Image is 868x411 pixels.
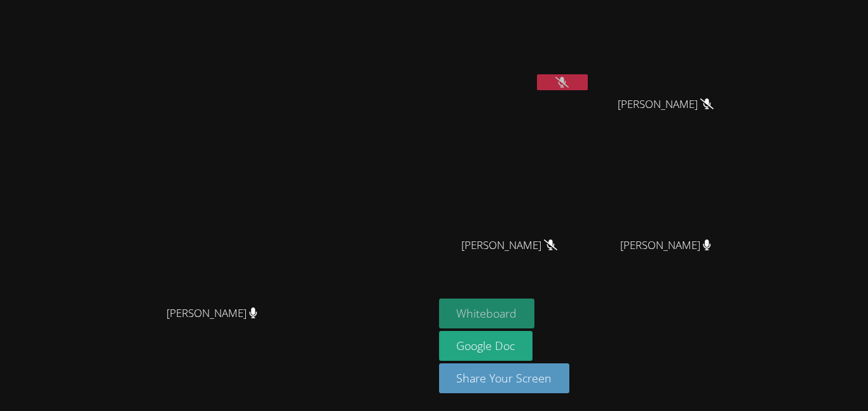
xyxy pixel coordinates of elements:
[166,304,257,323] span: [PERSON_NAME]
[620,236,711,255] span: [PERSON_NAME]
[439,363,570,393] button: Share Your Screen
[439,299,535,328] button: Whiteboard
[461,236,557,255] span: [PERSON_NAME]
[618,95,714,114] span: [PERSON_NAME]
[439,331,533,361] a: Google Doc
